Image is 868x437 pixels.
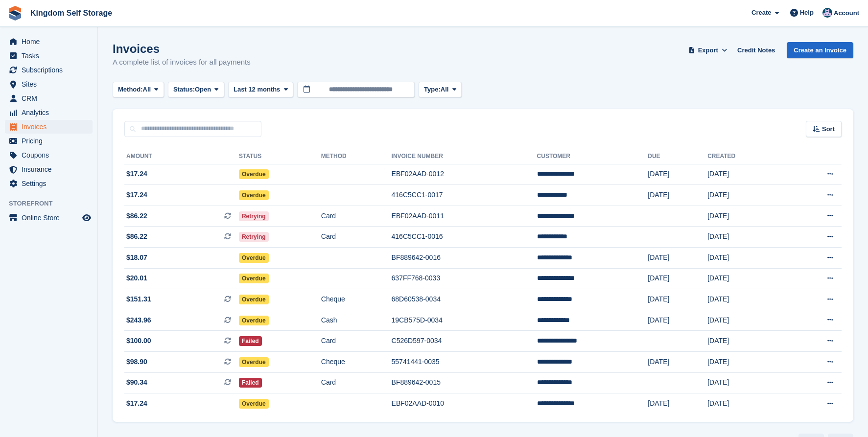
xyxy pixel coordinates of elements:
[195,85,211,94] span: Open
[126,294,151,304] span: $151.31
[648,185,707,206] td: [DATE]
[173,85,195,94] span: Status:
[239,357,269,367] span: Overdue
[126,253,147,263] span: $18.07
[648,164,707,185] td: [DATE]
[113,82,164,98] button: Method: All
[707,227,785,248] td: [DATE]
[5,134,93,148] a: menu
[22,92,80,105] span: CRM
[5,162,93,176] a: menu
[648,149,707,164] th: Due
[22,134,80,148] span: Pricing
[419,82,462,98] button: Type: All
[707,289,785,310] td: [DATE]
[392,331,537,352] td: C526D597-0034
[126,190,147,200] span: $17.24
[392,227,537,248] td: 416C5CC1-0016
[26,5,116,21] a: Kingdom Self Storage
[834,8,859,18] span: Account
[648,248,707,269] td: [DATE]
[168,82,224,98] button: Status: Open
[8,6,23,21] img: stora-icon-8386f47178a22dfd0bd8f6a31ec36ba5ce8667c1dd55bd0f319d3a0aa187defe.svg
[22,177,80,190] span: Settings
[392,206,537,227] td: EBF02AAD-0011
[81,212,93,224] a: Preview store
[126,357,147,367] span: $98.90
[22,77,80,91] span: Sites
[22,35,80,48] span: Home
[441,85,449,94] span: All
[5,77,93,91] a: menu
[22,162,80,176] span: Insurance
[707,331,785,352] td: [DATE]
[239,190,269,200] span: Overdue
[537,149,648,164] th: Customer
[321,206,392,227] td: Card
[392,149,537,164] th: Invoice Number
[239,399,269,409] span: Overdue
[5,35,93,48] a: menu
[5,148,93,162] a: menu
[126,231,147,242] span: $86.22
[228,82,293,98] button: Last 12 months
[733,42,779,58] a: Credit Notes
[239,295,269,304] span: Overdue
[239,169,269,179] span: Overdue
[239,336,262,346] span: Failed
[321,227,392,248] td: Card
[707,164,785,185] td: [DATE]
[648,352,707,373] td: [DATE]
[22,49,80,63] span: Tasks
[239,149,321,164] th: Status
[239,211,269,221] span: Retrying
[648,393,707,414] td: [DATE]
[5,211,93,225] a: menu
[822,8,832,18] img: Bradley Werlin
[321,149,392,164] th: Method
[392,164,537,185] td: EBF02AAD-0012
[234,85,280,94] span: Last 12 months
[126,336,151,346] span: $100.00
[321,352,392,373] td: Cheque
[22,211,80,225] span: Online Store
[822,124,835,134] span: Sort
[126,169,147,179] span: $17.24
[707,310,785,331] td: [DATE]
[239,274,269,283] span: Overdue
[707,393,785,414] td: [DATE]
[392,248,537,269] td: BF889642-0016
[321,310,392,331] td: Cash
[5,120,93,134] a: menu
[113,57,251,68] p: A complete list of invoices for all payments
[686,42,729,58] button: Export
[698,46,718,55] span: Export
[321,289,392,310] td: Cheque
[321,372,392,393] td: Card
[707,372,785,393] td: [DATE]
[239,232,269,242] span: Retrying
[392,352,537,373] td: 55741441-0035
[126,273,147,283] span: $20.01
[392,185,537,206] td: 416C5CC1-0017
[800,8,814,18] span: Help
[113,42,251,55] h1: Invoices
[707,248,785,269] td: [DATE]
[321,331,392,352] td: Card
[239,253,269,263] span: Overdue
[5,49,93,63] a: menu
[126,315,151,325] span: $243.96
[424,85,441,94] span: Type:
[126,398,147,409] span: $17.24
[22,120,80,134] span: Invoices
[392,393,537,414] td: EBF02AAD-0010
[9,199,97,208] span: Storefront
[707,352,785,373] td: [DATE]
[22,148,80,162] span: Coupons
[648,289,707,310] td: [DATE]
[707,149,785,164] th: Created
[22,63,80,77] span: Subscriptions
[124,149,239,164] th: Amount
[392,268,537,289] td: 637FF768-0033
[707,206,785,227] td: [DATE]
